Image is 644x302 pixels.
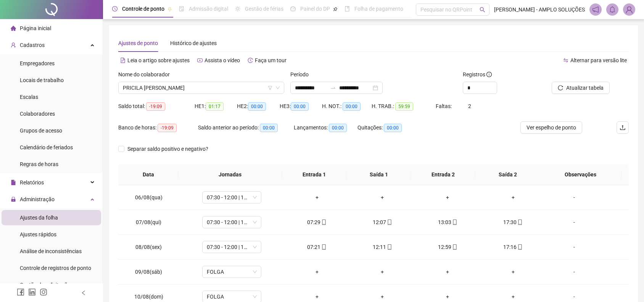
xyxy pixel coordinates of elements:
div: 07:29 [290,218,343,226]
span: mobile [386,244,392,250]
div: Lançamentos: [294,123,357,132]
button: Ver espelho de ponto [520,121,582,134]
span: Página inicial [20,25,51,31]
span: Faltas: [436,103,453,109]
span: 07:30 - 12:00 | 13:12 - 17:30 [207,192,257,203]
span: 09/08(sáb) [135,269,162,275]
span: filter [268,86,272,90]
th: Entrada 2 [411,164,475,185]
span: Painel do DP [300,6,330,12]
span: Histórico de ajustes [170,40,217,46]
span: Empregadores [20,60,55,66]
span: user-add [11,42,16,48]
span: mobile [451,220,457,225]
span: mobile [451,244,457,250]
div: + [290,193,343,202]
span: Separar saldo positivo e negativo? [124,145,211,153]
span: Assista o vídeo [204,57,240,63]
span: 07:30 - 12:00 | 13:12 - 17:30 [207,241,257,253]
span: 2 [468,103,471,109]
div: 07:21 [290,243,343,251]
span: Atualizar tabela [566,84,604,92]
div: + [356,193,409,202]
iframe: Intercom live chat [618,276,636,294]
span: Calendário de feriados [20,144,73,150]
span: 00:00 [343,102,361,111]
div: 17:30 [486,218,539,226]
div: Saldo total: [118,102,195,111]
span: Admissão digital [189,6,228,12]
span: Faça um tour [255,57,287,63]
th: Saída 2 [475,164,540,185]
span: 59:59 [395,102,413,111]
span: PRICILA MARIA DE JESUS MENDES [123,82,280,94]
span: 00:00 [248,102,266,111]
span: mobile [517,244,523,250]
div: + [486,292,539,301]
div: 17:16 [486,243,539,251]
div: - [552,243,597,251]
span: Observações [546,170,615,179]
div: Quitações: [357,123,421,132]
span: instagram [40,288,47,296]
span: search [480,7,485,13]
span: Ajustes de ponto [118,40,158,46]
span: book [345,6,350,11]
span: to [330,85,336,91]
span: Ver espelho de ponto [526,123,576,132]
div: - [552,193,597,202]
span: mobile [320,244,327,250]
div: + [421,292,474,301]
span: Locais de trabalho [20,77,64,83]
span: 10/08(dom) [134,294,163,300]
span: -19:09 [158,124,177,132]
div: + [486,193,539,202]
div: Saldo anterior ao período: [198,123,294,132]
span: Ajustes da folha [20,215,58,221]
span: Cadastros [20,42,45,48]
span: left [81,290,86,296]
span: reload [558,85,563,90]
img: 15382 [623,4,635,15]
div: HE 1: [195,102,237,111]
span: history [248,58,253,63]
th: Entrada 1 [282,164,346,185]
th: Saída 1 [346,164,411,185]
div: H. TRAB.: [372,102,435,111]
span: 07/08(qui) [136,219,161,225]
span: pushpin [167,7,172,11]
div: + [356,268,409,276]
span: 00:00 [260,124,278,132]
span: Alternar para versão lite [570,57,627,63]
span: info-circle [486,72,492,77]
span: Colaboradores [20,111,55,117]
div: 12:07 [356,218,409,226]
span: -19:09 [146,102,165,111]
span: facebook [17,288,24,296]
span: clock-circle [112,6,118,11]
div: Banco de horas: [118,123,198,132]
div: - [552,292,597,301]
span: Controle de registros de ponto [20,265,91,271]
div: - [552,218,597,226]
span: mobile [517,220,523,225]
span: Controle de ponto [122,6,164,12]
span: FOLGA [207,266,257,278]
span: home [11,26,16,31]
span: dashboard [290,6,296,11]
span: notification [592,6,599,13]
div: + [290,292,343,301]
span: Escalas [20,94,38,100]
span: 00:00 [291,102,309,111]
span: mobile [386,220,392,225]
span: mobile [320,220,327,225]
span: 00:00 [384,124,402,132]
span: 00:00 [329,124,347,132]
span: Gestão de férias [245,6,283,12]
button: Atualizar tabela [552,82,610,94]
span: file-text [120,58,126,63]
label: Período [290,70,314,79]
span: Registros [463,70,492,79]
span: bell [609,6,616,13]
th: Jornadas [178,164,282,185]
